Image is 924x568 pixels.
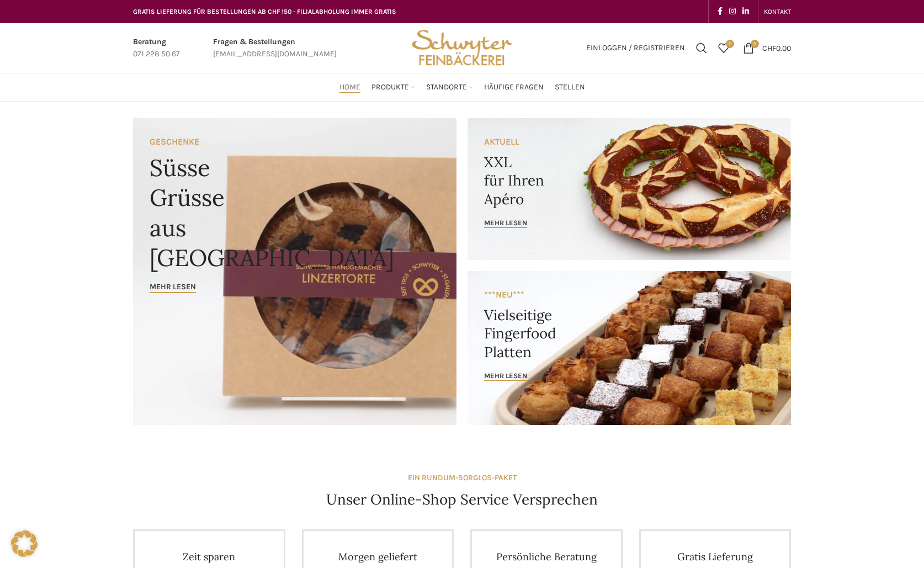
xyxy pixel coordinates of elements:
[320,550,436,563] h4: Morgen geliefert
[151,550,267,563] h4: Zeit sparen
[408,473,517,482] strong: EIN RUNDUM-SORGLOS-PAKET
[762,43,791,52] bdi: 0.00
[339,76,360,98] a: Home
[133,8,396,15] span: GRATIS LIEFERUNG FÜR BESTELLUNGEN AB CHF 150 - FILIALABHOLUNG IMMER GRATIS
[739,4,752,19] a: Linkedin social link
[555,82,585,93] span: Stellen
[371,76,415,98] a: Produkte
[371,82,409,93] span: Produkte
[555,76,585,98] a: Stellen
[488,550,604,563] h4: Persönliche Beratung
[408,23,516,73] img: Bäckerei Schwyter
[737,37,796,59] a: 0 CHF0.00
[714,4,726,19] a: Facebook social link
[758,1,796,23] div: Secondary navigation
[484,82,544,93] span: Häufige Fragen
[762,43,776,52] span: CHF
[468,118,791,260] a: Banner link
[726,4,739,19] a: Instagram social link
[751,40,759,48] span: 0
[657,550,773,563] h4: Gratis Lieferung
[581,37,691,59] a: Einloggen / Registrieren
[133,36,180,61] a: Infobox link
[426,82,467,93] span: Standorte
[586,44,685,52] span: Einloggen / Registrieren
[691,37,713,59] a: Suchen
[339,82,360,93] span: Home
[133,118,456,425] a: Banner link
[468,271,791,425] a: Banner link
[726,40,734,48] span: 0
[484,76,544,98] a: Häufige Fragen
[764,8,791,15] span: KONTAKT
[764,1,791,23] a: KONTAKT
[713,37,735,59] a: 0
[326,490,598,509] h4: Unser Online-Shop Service Versprechen
[128,76,796,98] div: Main navigation
[426,76,473,98] a: Standorte
[408,43,516,52] a: Site logo
[713,37,735,59] div: Meine Wunschliste
[213,36,337,61] a: Infobox link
